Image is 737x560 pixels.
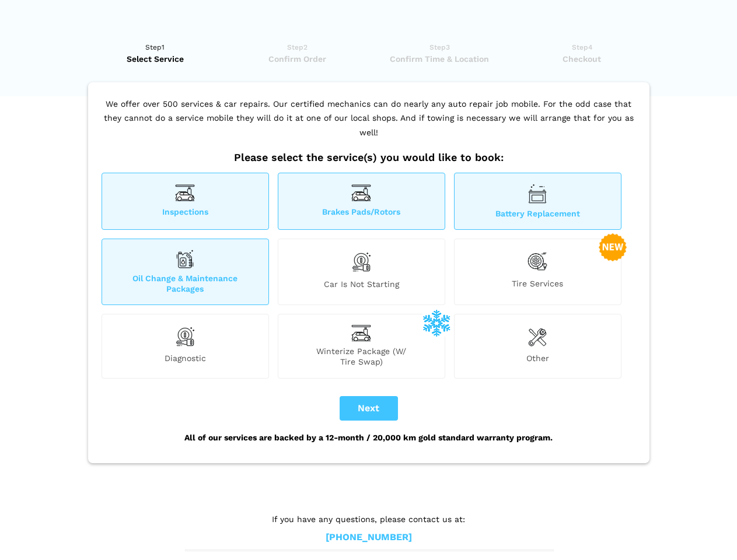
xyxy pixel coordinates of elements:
a: Step3 [372,41,507,65]
a: Step2 [230,41,365,65]
span: Select Service [88,53,223,65]
span: Oil Change & Maintenance Packages [102,273,268,294]
a: Step4 [515,41,649,65]
a: [PHONE_NUMBER] [326,531,412,544]
img: new-badge-2-48.png [599,233,627,261]
img: winterize-icon_1.png [422,309,450,337]
span: Confirm Order [230,53,365,65]
button: Next [340,396,398,421]
span: Tire Services [455,278,621,294]
span: Brakes Pads/Rotors [278,206,445,219]
p: If you have any questions, please contact us at: [185,513,553,526]
span: Inspections [102,206,268,219]
span: Car is not starting [278,279,445,294]
span: Checkout [515,53,649,65]
span: Confirm Time & Location [372,53,507,65]
div: All of our services are backed by a 12-month / 20,000 km gold standard warranty program. [99,421,639,454]
span: Diagnostic [102,353,268,367]
span: Winterize Package (W/ Tire Swap) [278,346,445,367]
p: We offer over 500 services & car repairs. Our certified mechanics can do nearly any auto repair j... [99,97,639,152]
span: Battery Replacement [455,208,621,219]
h2: Please select the service(s) you would like to book: [99,151,639,164]
span: Other [455,353,621,367]
a: Step1 [88,41,223,65]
